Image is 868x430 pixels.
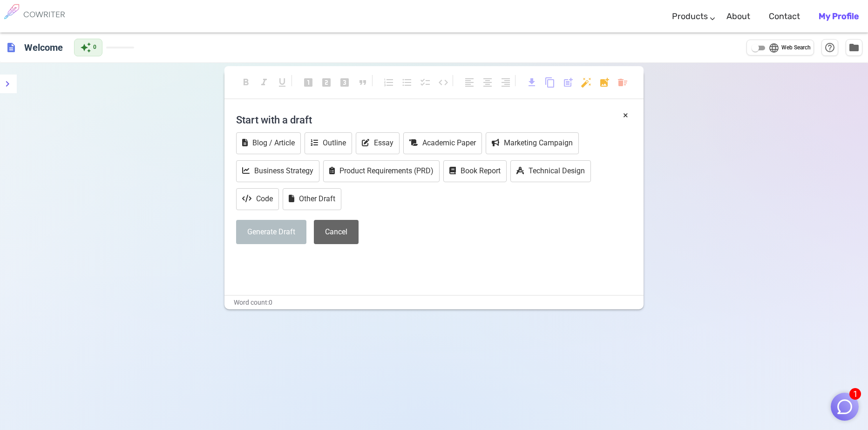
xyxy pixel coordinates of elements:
[357,77,368,88] span: format_quote
[486,132,579,154] button: Marketing Campaign
[849,388,861,400] span: 1
[769,3,800,30] a: Contact
[482,77,493,88] span: format_align_center
[821,39,838,56] button: Help & Shortcuts
[599,77,610,88] span: add_photo_alternate
[283,188,341,210] button: Other Draft
[526,77,537,88] span: download
[464,77,475,88] span: format_align_left
[314,220,359,245] button: Cancel
[383,77,394,88] span: format_list_numbered
[356,132,400,154] button: Essay
[236,132,301,154] button: Blog / Article
[401,77,413,88] span: format_list_bulleted
[836,398,854,416] img: Close chat
[23,10,65,19] h6: COWRITER
[443,160,507,182] button: Book Report
[544,77,556,88] span: content_copy
[93,43,96,52] span: 0
[236,220,306,245] button: Generate Draft
[672,3,708,30] a: Products
[420,77,431,88] span: checklist
[303,77,314,88] span: looks_one
[846,39,862,56] button: Manage Documents
[6,42,17,53] span: description
[236,188,279,210] button: Code
[581,77,592,88] span: auto_fix_high
[277,77,288,88] span: format_underlined
[768,42,780,54] span: language
[623,109,628,122] button: ×
[240,77,251,88] span: format_bold
[848,42,860,53] span: folder
[236,109,632,131] h4: Start with a draft
[819,11,859,21] b: My Profile
[617,77,628,88] span: delete_sweep
[726,3,750,30] a: About
[438,77,449,88] span: code
[305,132,352,154] button: Outline
[781,43,811,53] span: Web Search
[403,132,482,154] button: Academic Paper
[510,160,591,182] button: Technical Design
[236,160,319,182] button: Business Strategy
[563,77,574,88] span: post_add
[819,3,859,30] a: My Profile
[321,77,332,88] span: looks_two
[824,42,835,53] span: help_outline
[323,160,440,182] button: Product Requirements (PRD)
[500,77,511,88] span: format_align_right
[258,77,270,88] span: format_italic
[20,38,67,57] h6: Click to edit title
[339,77,350,88] span: looks_3
[80,42,91,53] span: auto_awesome
[831,393,859,421] button: 1
[224,296,644,309] div: Word count: 0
